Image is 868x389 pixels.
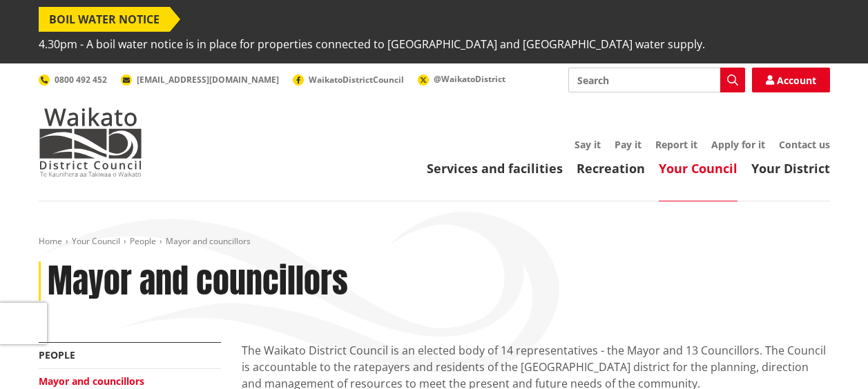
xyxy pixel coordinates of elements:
[48,261,348,301] h1: Mayor and councillors
[615,138,642,151] a: Pay it
[577,160,645,177] a: Recreation
[434,73,505,85] span: @WaikatoDistrict
[39,32,705,57] span: 4.30pm - A boil water notice is in place for properties connected to [GEOGRAPHIC_DATA] and [GEOGR...
[39,236,830,248] nav: breadcrumb
[418,73,505,85] a: @WaikatoDistrict
[711,138,765,151] a: Apply for it
[427,160,563,177] a: Services and facilities
[39,375,144,388] a: Mayor and councillors
[130,235,156,247] a: People
[779,138,830,151] a: Contact us
[166,235,251,247] span: Mayor and councillors
[568,68,745,92] input: Search input
[575,138,601,151] a: Say it
[293,74,404,86] a: WaikatoDistrictCouncil
[309,74,404,86] span: WaikatoDistrictCouncil
[752,68,830,92] a: Account
[39,7,170,32] span: BOIL WATER NOTICE
[55,74,107,86] span: 0800 492 452
[39,348,75,361] a: People
[39,108,142,177] img: Waikato District Council - Te Kaunihera aa Takiwaa o Waikato
[39,74,107,86] a: 0800 492 452
[751,160,830,177] a: Your District
[121,74,279,86] a: [EMAIL_ADDRESS][DOMAIN_NAME]
[659,160,737,177] a: Your Council
[137,74,279,86] span: [EMAIL_ADDRESS][DOMAIN_NAME]
[39,235,62,247] a: Home
[72,235,120,247] a: Your Council
[655,138,697,151] a: Report it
